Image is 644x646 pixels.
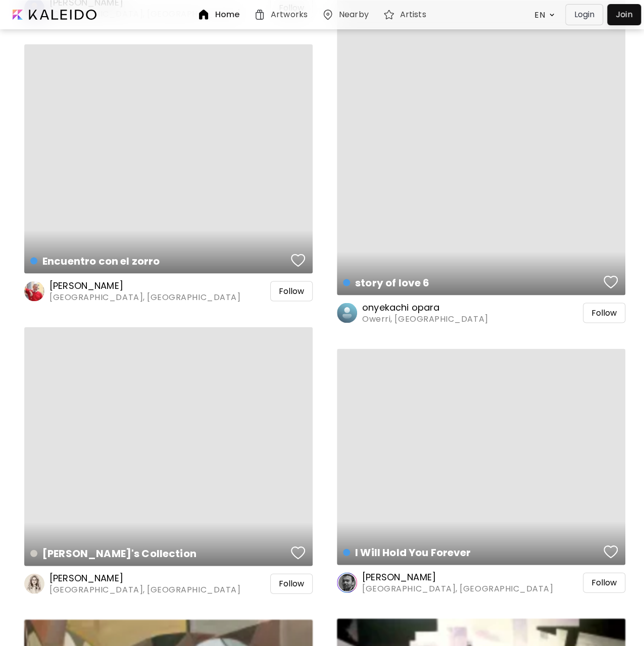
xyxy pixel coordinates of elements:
a: [PERSON_NAME][GEOGRAPHIC_DATA], [GEOGRAPHIC_DATA]Follow [337,571,625,594]
a: onyekachi oparaOwerri, [GEOGRAPHIC_DATA]Follow [337,301,625,324]
span: [GEOGRAPHIC_DATA], [GEOGRAPHIC_DATA] [362,583,553,594]
a: Join [607,4,641,25]
span: Follow [279,286,304,296]
h6: [PERSON_NAME] [362,571,553,583]
a: Artworks [254,9,312,21]
div: Follow [583,303,625,323]
span: Owerri, [GEOGRAPHIC_DATA] [362,313,488,324]
span: [GEOGRAPHIC_DATA], [GEOGRAPHIC_DATA] [49,584,240,595]
a: [PERSON_NAME]'s Collectionfavorites [24,327,313,566]
h6: Artworks [271,11,308,19]
h4: I Will Hold You Forever [343,544,601,560]
a: Artists [383,9,430,21]
h4: [PERSON_NAME]'s Collection [30,545,288,561]
h4: Encuentro con el zorro [30,253,288,268]
a: [PERSON_NAME][GEOGRAPHIC_DATA], [GEOGRAPHIC_DATA]Follow [24,572,313,595]
button: favorites [288,250,308,270]
h6: Nearby [339,11,369,19]
h6: onyekachi opara [362,301,488,313]
button: favorites [601,541,620,562]
button: favorites [601,272,620,292]
a: Nearby [322,9,373,21]
a: Encuentro con el zorrofavorites [24,44,313,273]
button: Login [565,4,603,25]
p: Login [574,9,595,21]
div: EN [529,6,547,24]
span: Follow [279,578,304,588]
a: Home [197,9,243,21]
div: Follow [270,281,313,301]
div: Follow [270,573,313,593]
h6: [PERSON_NAME] [49,572,240,584]
a: [PERSON_NAME][GEOGRAPHIC_DATA], [GEOGRAPHIC_DATA]Follow [24,279,313,303]
h6: Artists [400,11,426,19]
h4: story of love 6 [343,275,601,290]
span: Follow [591,308,617,318]
h6: Home [215,11,239,19]
h6: [PERSON_NAME] [49,279,240,291]
div: Follow [583,572,625,592]
span: [GEOGRAPHIC_DATA], [GEOGRAPHIC_DATA] [49,291,240,303]
img: arrow down [547,10,557,20]
a: Login [565,4,607,25]
span: Follow [591,577,617,587]
button: favorites [288,542,308,563]
a: I Will Hold You Foreverfavorites [337,349,625,565]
